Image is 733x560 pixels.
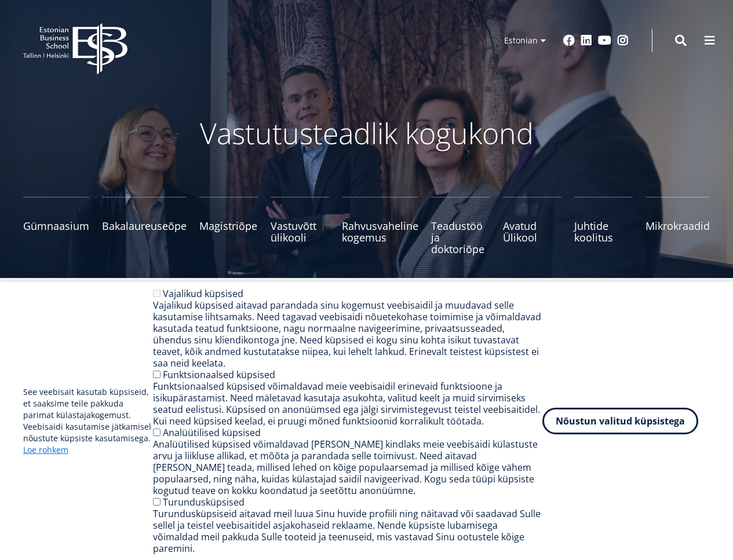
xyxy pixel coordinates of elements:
a: Vastuvõtt ülikooli [271,197,329,255]
a: Rahvusvaheline kogemus [342,197,418,255]
div: Funktsionaalsed küpsised võimaldavad meie veebisaidil erinevaid funktsioone ja isikupärastamist. ... [153,380,543,427]
span: Juhtide koolitus [574,220,633,243]
a: Instagram [617,35,629,46]
a: Linkedin [581,35,592,46]
label: Vajalikud küpsised [163,287,243,300]
a: Loe rohkem [23,444,68,456]
label: Turundusküpsised [163,496,245,508]
span: Teadustöö ja doktoriõpe [431,220,490,255]
span: Rahvusvaheline kogemus [342,220,418,243]
span: Bakalaureuseõpe [102,220,187,232]
a: Bakalaureuseõpe [102,197,187,255]
label: Funktsionaalsed küpsised [163,368,275,381]
a: Avatud Ülikool [503,197,561,255]
button: Nõustun valitud küpsistega [542,408,698,434]
span: Vastuvõtt ülikooli [271,220,329,243]
span: Mikrokraadid [646,220,710,232]
a: Youtube [598,35,611,46]
span: Avatud Ülikool [503,220,561,243]
span: Gümnaasium [23,220,89,232]
p: Vastutusteadlik kogukond [60,116,674,151]
div: Analüütilised küpsised võimaldavad [PERSON_NAME] kindlaks meie veebisaidi külastuste arvu ja liik... [153,438,543,496]
a: Mikrokraadid [646,197,710,255]
a: Magistriõpe [199,197,258,255]
div: Vajalikud küpsised aitavad parandada sinu kogemust veebisaidil ja muudavad selle kasutamise lihts... [153,299,543,369]
a: Juhtide koolitus [574,197,633,255]
label: Analüütilised küpsised [163,426,261,439]
div: Turundusküpsiseid aitavad meil luua Sinu huvide profiili ning näitavad või saadavad Sulle sellel ... [153,508,543,554]
a: Gümnaasium [23,197,89,255]
p: See veebisait kasutab küpsiseid, et saaksime teile pakkuda parimat külastajakogemust. Veebisaidi ... [23,386,153,456]
span: Magistriõpe [199,220,258,232]
a: Teadustöö ja doktoriõpe [431,197,490,255]
a: Facebook [563,35,575,46]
